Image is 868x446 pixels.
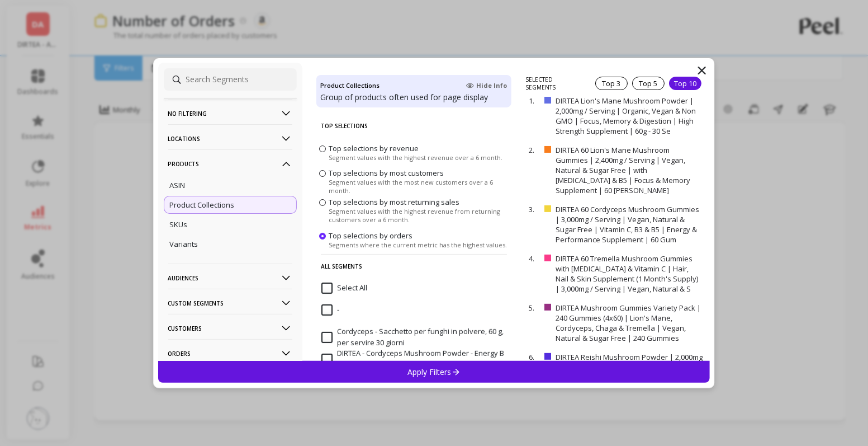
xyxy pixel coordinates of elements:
[321,348,506,370] span: DIRTEA - Cordyceps Mushroom Powder - Energy Boosting Support and Stamina Enhancer - Premium Cordy...
[556,204,703,245] p: DIRTEA 60 Cordyceps Mushroom Gummies | 3,000mg / Serving | Vegan, Natural & Sugar Free | Vitamin ...
[556,253,703,294] p: DIRTEA 60 Tremella Mushroom Gummies with [MEDICAL_DATA] & Vitamin C | Hair, Nail & Skin Supplemen...
[170,239,198,249] p: Variants
[595,77,628,90] div: Top 3
[329,230,412,240] span: Top selections by orders
[529,352,540,362] p: 6.
[168,314,292,342] p: Customers
[556,352,703,392] p: DIRTEA Reishi Mushroom Powder | 2,000mg / Serving | Organic, Vegan & Non GMO | Sleep Quality, Str...
[329,197,459,207] span: Top selections by most returning sales
[321,114,507,138] p: Top Selections
[529,303,540,313] p: 5.
[329,240,507,248] span: Segments where the current metric has the highest values.
[321,254,507,278] p: All Segments
[168,289,292,317] p: Custom Segments
[168,149,292,178] p: Products
[556,145,703,195] p: DIRTEA 60 Lion's Mane Mushroom Gummies | 2,400mg / Serving | Vegan, Natural & Sugar Free | with [...
[321,92,507,103] p: Group of products often used for page display
[168,124,292,153] p: Locations
[556,96,703,136] p: DIRTEA Lion's Mane Mushroom Powder | 2,000mg / Serving | Organic, Vegan & Non GMO | Focus, Memory...
[556,303,703,343] p: DIRTEA Mushroom Gummies Variety Pack | 240 Gummies (4x60) | Lion's Mane, Cordyceps, Chaga & Treme...
[321,283,367,294] span: Select All
[525,76,582,91] p: SELECTED SEGMENTS
[329,168,444,178] span: Top selections by most customers
[170,200,235,210] p: Product Collections
[329,143,419,153] span: Top selections by revenue
[168,264,292,292] p: Audiences
[321,79,380,92] h4: Product Collections
[529,253,540,264] p: 4.
[164,68,297,91] input: Search Segments
[329,153,502,161] span: Segment values with the highest revenue over a 6 month.
[168,339,292,368] p: Orders
[529,96,540,106] p: 1.
[466,81,507,90] span: Hide Info
[329,207,509,224] span: Segment values with the highest revenue from returning customers over a 6 month.
[170,180,186,190] p: ASIN
[632,77,665,90] div: Top 5
[168,99,292,128] p: No filtering
[321,326,506,348] span: Cordyceps - Sacchetto per funghi in polvere, 60 g, per servire 30 giorni
[407,367,461,377] p: Apply Filters
[329,178,509,195] span: Segment values with the most new customers over a 6 month.
[170,219,188,229] p: SKUs
[669,77,701,90] div: Top 10
[321,304,339,316] span: -
[529,145,540,155] p: 2.
[529,204,540,214] p: 3.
